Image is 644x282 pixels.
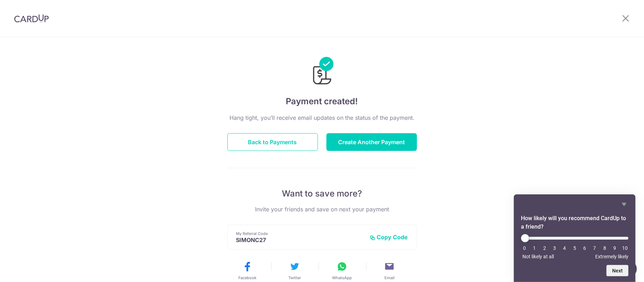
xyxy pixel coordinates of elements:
li: 3 [551,245,558,251]
p: Invite your friends and save on next your payment [227,205,417,213]
p: Hang tight, you’ll receive email updates on the status of the payment. [227,113,417,122]
span: WhatsApp [332,275,352,281]
span: Facebook [238,275,256,281]
div: How likely will you recommend CardUp to a friend? Select an option from 0 to 10, with 0 being Not... [521,200,628,276]
button: Twitter [274,261,316,281]
li: 1 [531,245,538,251]
li: 5 [571,245,578,251]
li: 9 [611,245,619,251]
li: 7 [591,245,598,251]
h2: How likely will you recommend CardUp to a friend? Select an option from 0 to 10, with 0 being Not... [521,214,628,231]
li: 2 [541,245,548,251]
span: Email [384,275,395,281]
button: Copy Code [370,234,408,241]
div: How likely will you recommend CardUp to a friend? Select an option from 0 to 10, with 0 being Not... [521,234,628,259]
span: Twitter [289,275,301,281]
p: My Referral Code [236,231,364,236]
li: 8 [601,245,608,251]
li: 10 [621,245,628,251]
li: 0 [521,245,528,251]
button: Create Another Payment [326,133,417,151]
span: Not likely at all [522,254,554,259]
span: Extremely likely [595,254,628,259]
li: 4 [561,245,568,251]
button: WhatsApp [321,261,363,281]
p: Want to save more? [227,188,417,199]
span: Help [16,5,30,11]
button: Facebook [227,261,268,281]
button: Back to Payments [227,133,318,151]
h4: Payment created! [227,95,417,108]
li: 6 [581,245,588,251]
p: SIMONC27 [236,236,364,243]
img: Payments [311,57,333,87]
img: CardUp [14,14,49,23]
button: Hide survey [620,200,628,208]
button: Next question [607,265,628,276]
button: Email [369,261,411,281]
